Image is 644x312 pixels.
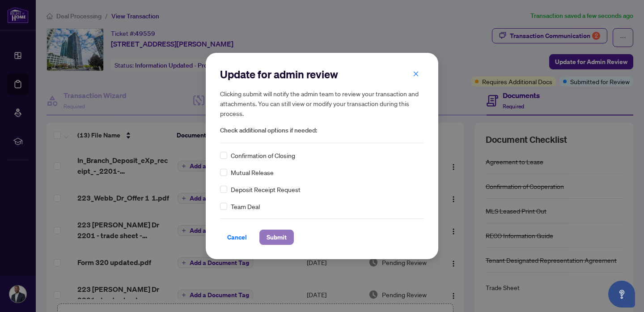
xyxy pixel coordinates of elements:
[220,125,424,136] span: Check additional options if needed:
[220,67,424,81] h2: Update for admin review
[413,71,419,77] span: close
[231,201,260,211] span: Team Deal
[259,230,294,245] button: Submit
[231,184,301,194] span: Deposit Receipt Request
[220,89,424,118] h5: Clicking submit will notify the admin team to review your transaction and attachments. You can st...
[220,230,254,245] button: Cancel
[231,150,295,160] span: Confirmation of Closing
[227,230,247,244] span: Cancel
[608,281,635,308] button: Open asap
[231,167,274,177] span: Mutual Release
[267,230,287,244] span: Submit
